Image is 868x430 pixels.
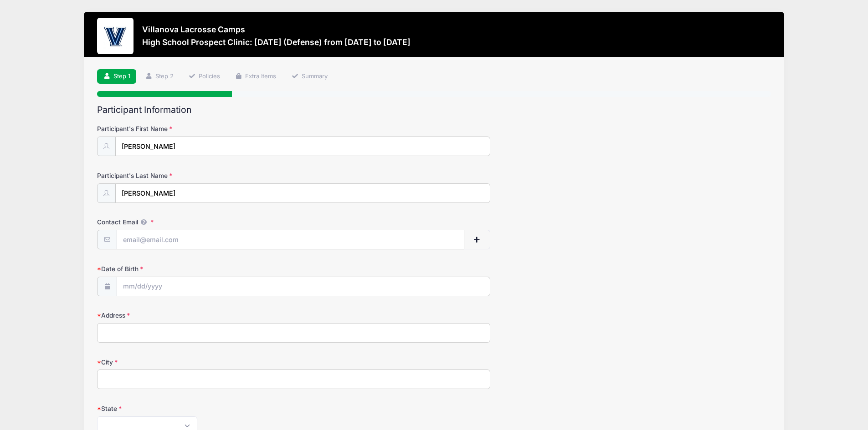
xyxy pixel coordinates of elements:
h3: High School Prospect Clinic: [DATE] (Defense) from [DATE] to [DATE] [142,37,411,47]
a: Step 1 [97,69,136,84]
label: City [97,358,322,367]
label: Address [97,311,322,320]
label: Date of Birth [97,264,322,273]
input: Participant's First Name [115,137,490,156]
a: Summary [285,69,334,84]
a: Extra Items [229,69,282,84]
h3: Villanova Lacrosse Camps [142,25,411,34]
a: Step 2 [139,69,180,84]
input: mm/dd/yyyy [117,277,490,296]
a: Policies [182,69,226,84]
h2: Participant Information [97,105,771,115]
input: email@email.com [117,230,464,249]
input: Participant's Last Name [115,183,490,203]
label: Contact Email [97,218,322,227]
label: State [97,404,322,413]
label: Participant's First Name [97,124,322,133]
label: Participant's Last Name [97,171,322,180]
